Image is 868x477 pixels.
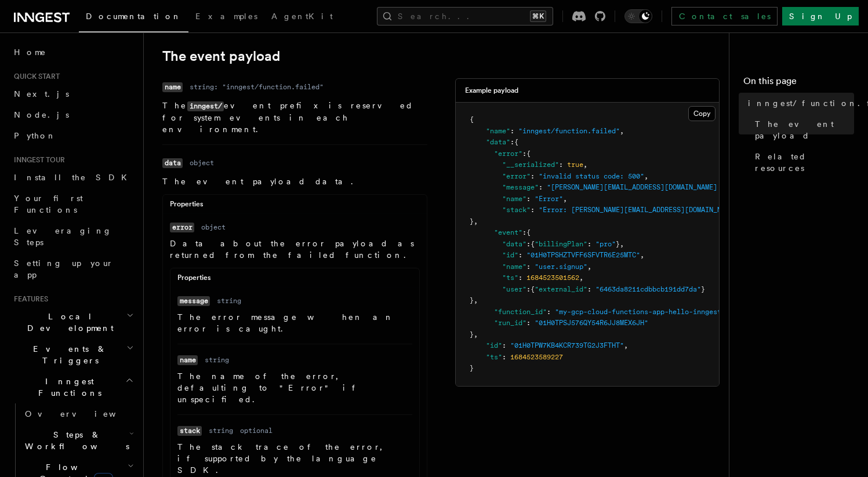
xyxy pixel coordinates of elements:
[14,110,69,119] span: Node.js
[535,285,587,293] span: "external_id"
[14,46,46,58] span: Home
[535,240,587,248] span: "billingPlan"
[209,426,233,435] dd: string
[518,127,620,135] span: "inngest/function.failed"
[170,238,420,261] p: Data about the error payload as returned from the failed function.
[9,104,136,125] a: Node.js
[177,355,198,365] code: name
[9,72,60,81] span: Quick start
[9,155,65,165] span: Inngest tour
[195,12,257,21] span: Examples
[502,240,526,248] span: "data"
[559,161,563,169] span: :
[502,161,559,169] span: "__serialized"
[9,371,136,403] button: Inngest Functions
[9,42,136,63] a: Home
[86,12,181,21] span: Documentation
[20,424,136,457] button: Steps & Workflows
[177,296,210,306] code: message
[526,285,531,293] span: :
[9,83,136,104] a: Next.js
[782,7,859,26] a: Sign Up
[9,306,136,338] button: Local Development
[486,341,502,349] span: "id"
[531,172,535,180] span: :
[510,127,514,135] span: :
[526,150,531,158] span: {
[14,89,69,99] span: Next.js
[79,3,188,32] a: Documentation
[510,138,514,146] span: :
[177,426,202,436] code: stack
[271,12,333,21] span: AgentKit
[502,285,526,293] span: "user"
[595,240,616,248] span: "pro"
[14,226,112,247] span: Leveraging Steps
[587,240,591,248] span: :
[494,150,522,158] span: "error"
[162,158,183,168] code: data
[201,223,226,232] dd: object
[526,195,531,203] span: :
[688,106,716,121] button: Copy
[474,217,478,225] span: ,
[9,376,125,399] span: Inngest Functions
[240,426,273,435] dd: optional
[177,441,412,476] p: The stack trace of the error, if supported by the language SDK.
[9,220,136,253] a: Leveraging Steps
[539,172,644,180] span: "invalid status code: 500"
[162,100,427,135] p: The event prefix is reserved for system events in each environment.
[510,341,624,349] span: "01H0TPW7KB4KCR739TG2J3FTHT"
[217,296,241,305] dd: string
[187,101,224,111] code: inngest/
[587,285,591,293] span: :
[640,251,644,259] span: ,
[474,296,478,304] span: ,
[502,274,518,282] span: "ts"
[502,251,518,259] span: "id"
[671,7,778,26] a: Contact sales
[701,285,705,293] span: }
[494,308,547,316] span: "function_id"
[526,319,531,327] span: :
[502,183,539,191] span: "message"
[377,7,553,26] button: Search...⌘K
[624,341,628,349] span: ,
[14,194,83,214] span: Your first Functions
[9,343,126,366] span: Events & Triggers
[9,338,136,371] button: Events & Triggers
[522,228,526,236] span: :
[530,10,546,22] kbd: ⌘K
[616,240,620,248] span: }
[750,146,854,179] a: Related resources
[620,127,624,135] span: ,
[755,118,854,141] span: The event payload
[755,151,854,174] span: Related resources
[526,240,531,248] span: :
[526,263,531,271] span: :
[531,240,535,248] span: {
[494,228,522,236] span: "event"
[486,353,502,361] span: "ts"
[470,330,474,338] span: }
[510,353,563,361] span: 1684523589227
[518,251,522,259] span: :
[526,274,579,282] span: 1684523501562
[9,125,136,146] a: Python
[579,274,583,282] span: ,
[474,330,478,338] span: ,
[494,319,526,327] span: "run_id"
[526,228,531,236] span: {
[25,409,144,418] span: Overview
[190,158,214,168] dd: object
[587,263,591,271] span: ,
[9,188,136,220] a: Your first Functions
[162,176,427,187] p: The event payload data.
[526,251,640,259] span: "01H0TPSHZTVFF6SFVTR6E25MTC"
[170,273,419,287] div: Properties
[535,195,563,203] span: "Error"
[177,370,412,405] p: The name of the error, defaulting to "Error" if unspecified.
[470,217,474,225] span: }
[555,308,725,316] span: "my-gcp-cloud-functions-app-hello-inngest"
[9,294,48,304] span: Features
